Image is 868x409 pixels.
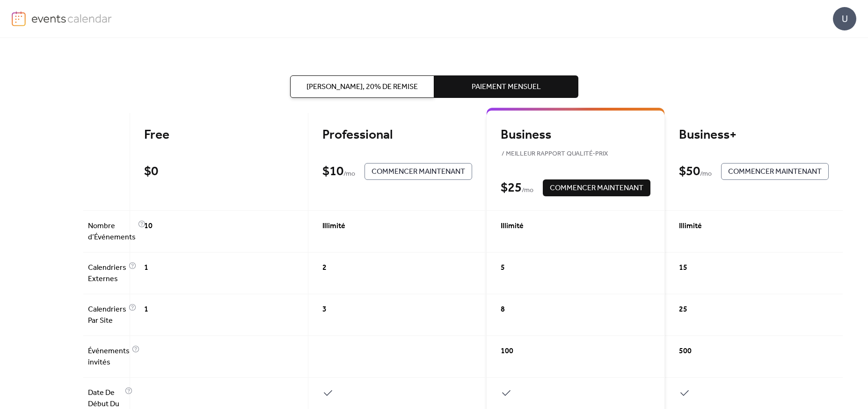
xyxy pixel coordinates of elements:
span: Commencer Maintenant [550,183,643,194]
span: Paiement Mensuel [472,82,541,93]
span: 2 [322,262,327,274]
span: Événements invités [88,346,130,368]
span: Commencer Maintenant [372,166,465,178]
span: Commencer Maintenant [728,166,822,178]
span: 25 [679,304,687,315]
div: Business+ [679,127,829,143]
button: Commencer Maintenant [721,163,829,180]
span: 1 [144,262,148,274]
div: U [833,7,856,30]
span: Illimité [322,221,345,232]
span: Illimité [679,221,702,232]
button: Commencer Maintenant [365,163,472,180]
img: logo [12,11,26,26]
div: $ 10 [322,164,343,180]
span: Illimité [501,221,524,232]
div: $ 0 [144,164,158,180]
div: Professional [322,127,472,143]
div: $ 50 [679,164,700,180]
span: / mo [343,169,355,180]
span: 500 [679,346,692,357]
button: Paiement Mensuel [434,75,578,98]
span: 100 [501,346,513,357]
div: Free [144,127,294,143]
span: MEILLEUR RAPPORT QUALITÉ-PRIX [501,149,609,160]
div: Business [501,127,650,160]
img: logo-type [31,11,112,25]
span: 8 [501,304,505,315]
span: 3 [322,304,327,315]
span: 15 [679,262,687,274]
button: Commencer Maintenant [543,179,650,196]
div: $ 25 [501,180,522,196]
span: 1 [144,304,148,315]
span: Calendriers Externes [88,262,126,285]
span: Calendriers Par Site [88,304,126,327]
span: 5 [501,262,505,274]
span: Nombre d’Événements [88,221,136,243]
span: [PERSON_NAME], 20% de remise [306,82,418,93]
span: 10 [144,221,153,232]
span: / mo [700,169,712,180]
span: / mo [522,185,533,196]
button: [PERSON_NAME], 20% de remise [290,75,434,98]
